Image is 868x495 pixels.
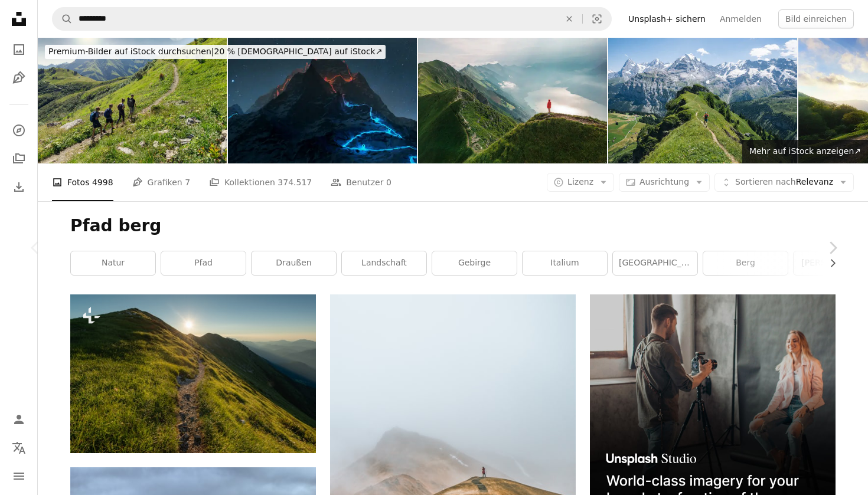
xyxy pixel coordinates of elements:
[228,38,417,163] img: Übersicht über einen gewundenen Wanderweg durch die Berge mit Wegpunkten - 3d-Illustration
[742,140,868,163] a: Mehr auf iStock anzeigen↗
[252,251,336,275] a: draußen
[185,176,190,189] span: 7
[132,163,190,201] a: Grafiken 7
[547,173,614,192] button: Lizenz
[70,215,836,237] h1: Pfad berg
[70,368,316,379] a: Die Sonne geht auf einem grasbewachsenen Hügel unter
[608,38,797,163] img: Trailrunner steigt alpinen Pfad in Schweizer Berglandschaft auf
[48,47,214,56] span: Premium-Bilder auf iStock durchsuchen |
[278,176,312,189] span: 374.517
[523,251,607,275] a: Italium
[556,8,582,30] button: Löschen
[7,436,31,460] button: Sprache
[7,464,31,488] button: Menü
[749,146,861,156] span: Mehr auf iStock anzeigen ↗
[613,251,697,275] a: [GEOGRAPHIC_DATA]
[38,38,227,163] img: Vater und Jugendliche wandern im Hochgebirge Österreichs (Alpen, Vorarlberg)
[330,473,576,483] a: Mann auf dem Gipfel des braunen Hügels
[209,163,312,201] a: Kollektionen 374.517
[7,147,31,171] a: Kollektionen
[161,251,246,275] a: Pfad
[567,177,593,186] span: Lizenz
[70,294,316,453] img: Die Sonne geht auf einem grasbewachsenen Hügel unter
[583,8,611,30] button: Visuelle Suche
[797,191,868,304] a: Weiter
[639,177,689,186] span: Ausrichtung
[52,7,612,31] form: Finden Sie Bildmaterial auf der ganzen Webseite
[714,173,854,192] button: Sortieren nachRelevanz
[331,163,391,201] a: Benutzer 0
[386,176,391,189] span: 0
[778,9,854,28] button: Bild einreichen
[71,251,155,275] a: Natur
[38,38,393,66] a: Premium-Bilder auf iStock durchsuchen|20 % [DEMOGRAPHIC_DATA] auf iStock↗
[45,45,386,59] div: 20 % [DEMOGRAPHIC_DATA] auf iStock ↗
[342,251,426,275] a: Landschaft
[621,9,713,28] a: Unsplash+ sichern
[7,175,31,199] a: Bisherige Downloads
[7,66,31,90] a: Grafiken
[418,38,607,163] img: Luftaufnahme einer Frau, die auf dem Gipfel des Bergrückens Augstmatthorn steht
[619,173,710,192] button: Ausrichtung
[7,38,31,61] a: Fotos
[53,8,73,30] button: Unsplash suchen
[713,9,769,28] a: Anmelden
[703,251,788,275] a: Berg
[432,251,517,275] a: Gebirge
[7,119,31,142] a: Entdecken
[735,177,796,186] span: Sortieren nach
[7,408,31,431] a: Anmelden / Registrieren
[735,176,833,188] span: Relevanz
